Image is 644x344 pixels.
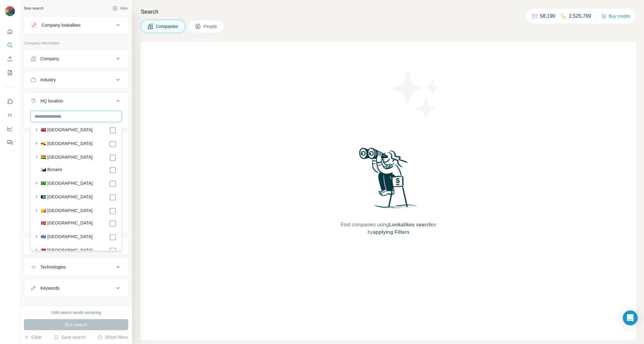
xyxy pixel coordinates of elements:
[24,72,128,87] button: Industry
[41,233,93,241] label: 🇧🇼 [GEOGRAPHIC_DATA]
[5,40,15,51] button: Search
[40,56,59,62] div: Company
[203,23,218,29] span: People
[141,7,637,16] h4: Search
[51,310,101,315] div: 1940 search results remaining
[41,220,93,227] label: 🇧🇻 [GEOGRAPHIC_DATA]
[41,154,93,161] label: 🇧🇴 [GEOGRAPHIC_DATA]
[5,53,15,65] button: Enrich CSV
[24,133,128,151] button: Annual revenue ($)
[40,98,63,104] div: HQ location
[623,310,638,325] div: Open Intercom Messenger
[24,6,43,11] div: New search
[5,123,15,134] button: Dashboard
[24,18,128,33] button: Company lookalikes
[5,137,15,148] button: Feedback
[156,23,179,29] span: Companies
[41,166,62,174] label: 🇧🇶 Bonaire
[601,12,630,20] button: Buy credits
[41,180,93,188] label: 🇧🇷 [GEOGRAPHIC_DATA]
[41,207,93,215] label: 🇧🇹 [GEOGRAPHIC_DATA]
[41,247,93,255] label: 🇧🇾 [GEOGRAPHIC_DATA]
[41,127,93,134] label: 🇧🇲 [GEOGRAPHIC_DATA]
[24,281,128,296] button: Keywords
[373,229,409,235] span: applying Filters
[54,334,85,340] button: Save search
[569,12,591,20] p: 2,525,769
[339,221,438,236] span: Find companies using or by
[389,222,432,227] span: Lookalikes search
[24,238,128,253] button: Employees (size)
[5,26,15,37] button: Quick start
[41,140,93,148] label: 🇧🇳 [GEOGRAPHIC_DATA]
[5,96,15,107] button: Use Surfe on LinkedIn
[24,334,42,340] button: Clear
[24,93,128,111] button: HQ location
[24,260,128,274] button: Technologies
[5,67,15,78] button: My lists
[40,264,66,270] div: Technologies
[24,40,128,46] p: Company information
[356,146,421,215] img: Surfe Illustration - Woman searching with binoculars
[40,285,59,291] div: Keywords
[389,66,445,122] img: Surfe Illustration - Stars
[42,22,80,28] div: Company lookalikes
[41,194,93,201] label: 🇧🇸 [GEOGRAPHIC_DATA]
[98,334,128,340] button: Share filters
[40,77,56,83] div: Industry
[108,4,132,13] button: Hide
[5,6,15,16] img: Avatar
[5,110,15,121] button: Use Surfe API
[540,12,555,20] p: 58,190
[24,51,128,66] button: Company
